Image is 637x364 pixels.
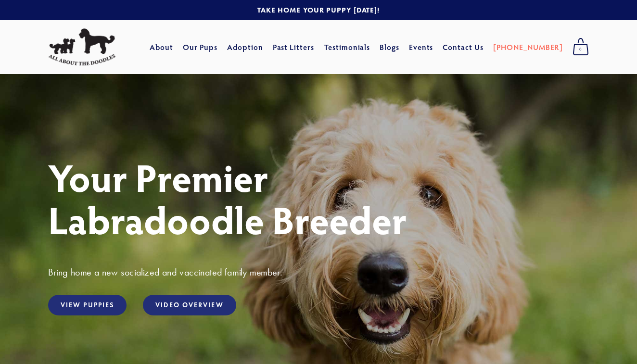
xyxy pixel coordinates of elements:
a: View Puppies [48,295,127,315]
a: Past Litters [273,42,315,52]
h3: Bring home a new socialized and vaccinated family member. [48,266,589,278]
a: Events [409,38,433,56]
img: All About The Doodles [48,28,115,66]
a: 0 items in cart [568,35,594,59]
a: Blogs [380,38,399,56]
a: Contact Us [443,38,484,56]
h1: Your Premier Labradoodle Breeder [48,156,589,240]
a: Video Overview [143,295,236,315]
a: Testimonials [324,38,370,56]
span: 0 [573,43,589,56]
a: Adoption [227,38,263,56]
a: [PHONE_NUMBER] [493,38,563,56]
a: Our Pups [183,38,218,56]
a: About [150,38,173,56]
